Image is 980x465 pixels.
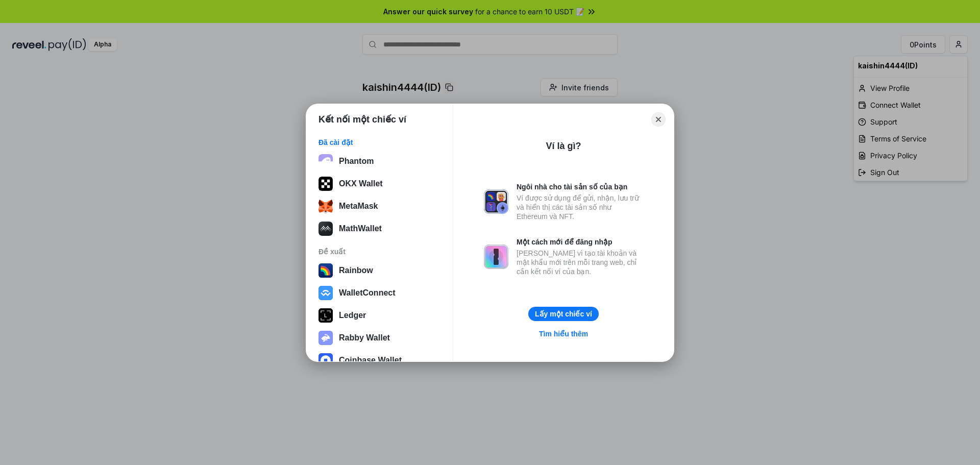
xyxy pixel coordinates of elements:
[315,328,444,348] button: Rabby Wallet
[318,222,333,236] img: SxVbldvfyqG7A4mG63j0327ouy+WsqlarItf2Kui8WK2qarYsy7reNs+79fRhoUbwD9GCOtqdwBK6AAAAAElFTkSuQmCC
[315,260,444,281] button: Rainbow
[315,305,444,326] button: Ledger
[339,266,373,275] div: Rainbow
[517,237,643,247] div: Một cách mới để đăng nhập
[517,193,643,221] div: Ví được sử dụng để gửi, nhận, lưu trữ và hiển thị các tài sản số như Ethereum và NFT.
[315,218,444,239] button: MathWallet
[484,244,508,269] img: svg+xml,%3Csvg%20xmlns%3D%22http%3A%2F%2Fwww.w3.org%2F2000%2Fsvg%22%20fill%3D%22none%22%20viewBox...
[339,311,366,320] div: Ledger
[318,154,333,168] img: epq2vO3P5aLWl15yRS7Q49p1fHTx2Sgh99jU3kfXv7cnPATIVQHAx5oQs66JWv3SWEjHOsb3kKgmE5WNBxBId7C8gm8wEgOvz...
[318,138,440,147] div: Đã cài đặt
[339,224,382,233] div: MathWallet
[539,329,588,338] div: Tìm hiểu thêm
[318,113,406,126] h1: Kết nối một chiếc ví
[318,353,333,368] img: svg+xml,%3Csvg%20width%3D%2228%22%20height%3D%2228%22%20viewBox%3D%220%200%2028%2028%22%20fill%3D...
[339,202,378,211] div: MetaMask
[651,112,666,127] button: Close
[318,247,440,256] div: Đề xuất
[533,327,594,340] a: Tìm hiểu thêm
[315,151,444,172] button: Phantom
[339,157,374,166] div: Phantom
[546,140,581,152] div: Ví là gì?
[318,263,333,278] img: svg+xml,%3Csvg%20width%3D%22120%22%20height%3D%22120%22%20viewBox%3D%220%200%20120%20120%22%20fil...
[315,283,444,303] button: WalletConnect
[339,333,390,342] div: Rabby Wallet
[318,177,333,191] img: 5VZ71FV6L7PA3gg3tXrdQ+DgLhC+75Wq3no69P3MC0NFQpx2lL04Ql9gHK1bRDjsSBIvScBnDTk1WrlGIZBorIDEYJj+rhdgn...
[528,307,599,321] button: Lấy một chiếc ví
[315,174,444,194] button: OKX Wallet
[315,196,444,216] button: MetaMask
[339,179,383,188] div: OKX Wallet
[315,350,444,371] button: Coinbase Wallet
[339,356,402,365] div: Coinbase Wallet
[339,288,396,298] div: WalletConnect
[318,286,333,300] img: svg+xml,%3Csvg%20width%3D%2228%22%20height%3D%2228%22%20viewBox%3D%220%200%2028%2028%22%20fill%3D...
[318,199,333,213] img: svg+xml;base64,PHN2ZyB3aWR0aD0iMzUiIGhlaWdodD0iMzQiIHZpZXdCb3g9IjAgMCAzNSAzNCIgZmlsbD0ibm9uZSIgeG...
[484,189,508,214] img: svg+xml,%3Csvg%20xmlns%3D%22http%3A%2F%2Fwww.w3.org%2F2000%2Fsvg%22%20fill%3D%22none%22%20viewBox...
[535,309,592,319] div: Lấy một chiếc ví
[517,182,643,191] div: Ngôi nhà cho tài sản số của bạn
[318,308,333,323] img: svg+xml,%3Csvg%20xmlns%3D%22http%3A%2F%2Fwww.w3.org%2F2000%2Fsvg%22%20width%3D%2228%22%20height%3...
[318,331,333,345] img: svg+xml,%3Csvg%20xmlns%3D%22http%3A%2F%2Fwww.w3.org%2F2000%2Fsvg%22%20fill%3D%22none%22%20viewBox...
[517,249,643,276] div: [PERSON_NAME] vì tạo tài khoản và mật khẩu mới trên mỗi trang web, chỉ cần kết nối ví của bạn.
